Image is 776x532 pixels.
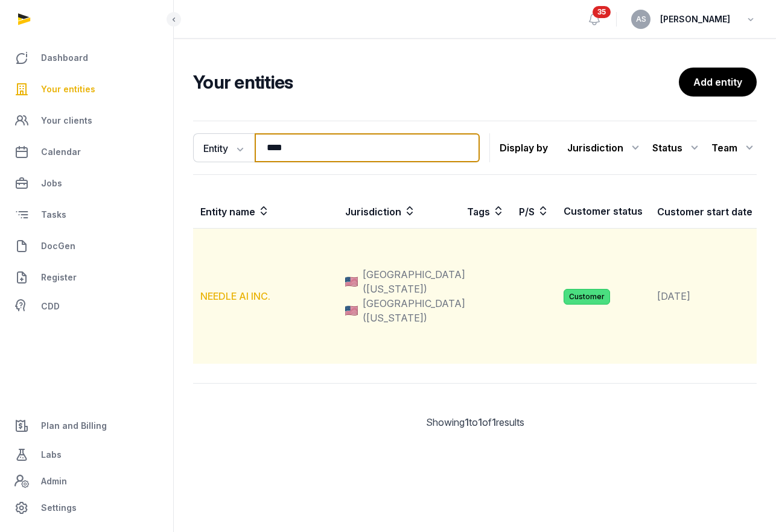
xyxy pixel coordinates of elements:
[338,194,460,229] th: Jurisdiction
[593,6,611,18] span: 35
[41,176,62,191] span: Jobs
[41,113,92,128] span: Your clients
[10,169,164,198] a: Jobs
[460,194,512,229] th: Tags
[567,138,643,157] div: Jurisdiction
[10,294,164,318] a: CDD
[10,200,164,229] a: Tasks
[660,12,730,27] span: [PERSON_NAME]
[478,416,482,428] span: 1
[41,448,62,462] span: Labs
[652,138,702,157] div: Status
[465,416,469,428] span: 1
[193,415,757,429] div: Showing to of results
[636,16,646,23] span: AS
[193,71,679,93] h2: Your entities
[193,133,255,162] button: Entity
[41,270,77,285] span: Register
[363,296,465,325] span: [GEOGRAPHIC_DATA] ([US_STATE])
[200,290,270,302] a: NEEDLE AI INC.
[41,239,75,253] span: DocGen
[10,411,164,440] a: Plan and Billing
[564,289,610,305] span: Customer
[679,68,757,97] a: Add entity
[41,501,77,515] span: Settings
[10,263,164,292] a: Register
[41,145,81,159] span: Calendar
[41,82,95,97] span: Your entities
[41,207,66,222] span: Tasks
[650,194,774,229] th: Customer start date
[500,138,548,157] p: Display by
[10,43,164,72] a: Dashboard
[10,75,164,104] a: Your entities
[650,229,774,364] td: [DATE]
[631,10,650,29] button: AS
[41,474,67,489] span: Admin
[492,416,496,428] span: 1
[10,106,164,135] a: Your clients
[41,51,88,65] span: Dashboard
[10,440,164,469] a: Labs
[10,493,164,522] a: Settings
[193,194,338,229] th: Entity name
[10,138,164,166] a: Calendar
[711,138,757,157] div: Team
[41,419,107,433] span: Plan and Billing
[41,299,60,314] span: CDD
[10,232,164,261] a: DocGen
[10,469,164,493] a: Admin
[512,194,556,229] th: P/S
[363,267,465,296] span: [GEOGRAPHIC_DATA] ([US_STATE])
[556,194,650,229] th: Customer status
